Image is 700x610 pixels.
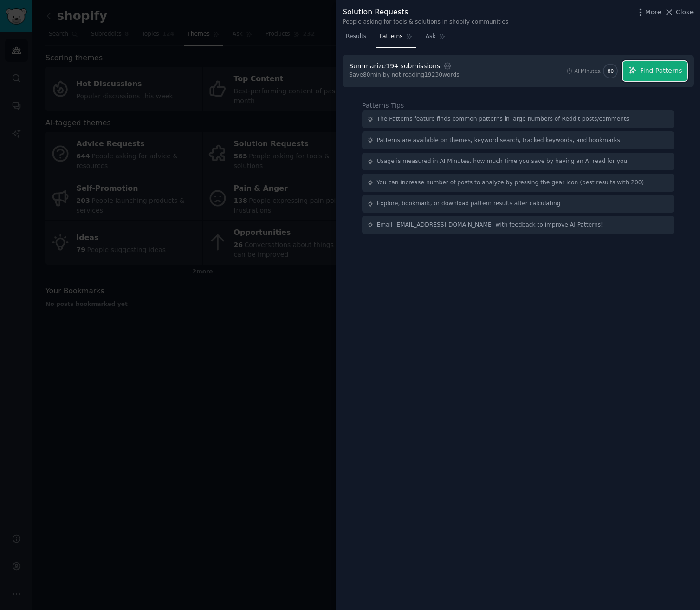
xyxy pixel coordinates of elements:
[379,32,402,41] span: Patterns
[343,6,508,18] div: Solution Requests
[349,61,440,71] div: Summarize 194 submissions
[645,7,661,17] span: More
[635,7,661,17] button: More
[377,179,644,187] div: You can increase number of posts to analyze by pressing the gear icon (best results with 200)
[623,61,687,81] button: Find Patterns
[377,115,629,123] div: The Patterns feature finds common patterns in large numbers of Reddit posts/comments
[608,68,614,74] span: 80
[362,102,404,109] label: Patterns Tips
[377,221,603,229] div: Email [EMAIL_ADDRESS][DOMAIN_NAME] with feedback to improve AI Patterns!
[346,32,366,41] span: Results
[426,32,436,41] span: Ask
[422,29,449,48] a: Ask
[664,7,694,17] button: Close
[343,18,508,26] div: People asking for tools & solutions in shopify communities
[377,136,620,145] div: Patterns are available on themes, keyword search, tracked keywords, and bookmarks
[349,71,460,79] div: Save 80 min by not reading 19230 words
[376,29,415,48] a: Patterns
[377,157,628,166] div: Usage is measured in AI Minutes, how much time you save by having an AI read for you
[377,200,561,208] div: Explore, bookmark, or download pattern results after calculating
[676,7,694,17] span: Close
[343,29,369,48] a: Results
[640,66,682,76] span: Find Patterns
[574,68,602,74] div: AI Minutes:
